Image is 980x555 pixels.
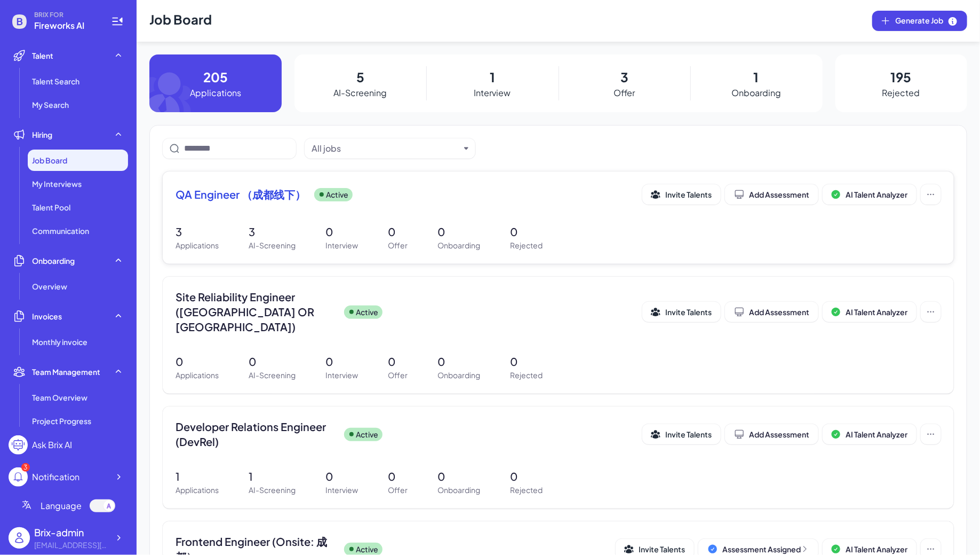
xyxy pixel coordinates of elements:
div: Brix-admin [34,525,109,540]
p: 0 [176,354,219,370]
span: Language [41,499,82,512]
p: 205 [203,67,228,87]
span: My Interviews [32,178,82,189]
p: 1 [176,468,219,484]
p: AI-Screening [249,240,296,251]
p: 0 [325,354,358,370]
p: 3 [249,224,296,240]
div: flora@joinbrix.com [34,540,109,551]
p: Rejected [510,484,543,496]
p: 0 [325,468,358,484]
p: 0 [510,468,543,484]
p: Onboarding [437,484,480,496]
p: 1 [490,67,495,87]
span: AI Talent Analyzer [846,429,907,439]
span: Invite Talents [665,429,712,439]
button: Generate Job [872,11,967,31]
span: Fireworks AI [34,19,98,32]
p: AI-Screening [249,370,296,381]
span: Developer Relations Engineer (DevRel) [176,419,336,449]
p: Active [356,544,378,555]
span: Talent [32,50,53,61]
button: Invite Talents [642,184,721,205]
button: AI Talent Analyzer [823,424,917,444]
span: My Search [32,99,69,110]
div: Add Assessment [734,307,809,317]
p: 0 [388,224,408,240]
p: Applications [190,87,241,99]
p: Rejected [510,240,543,251]
p: 0 [388,468,408,484]
p: 1 [249,468,296,484]
img: user_logo.png [9,527,30,549]
span: Team Overview [32,392,87,403]
span: AI Talent Analyzer [846,544,907,554]
span: Invite Talents [639,544,685,554]
p: Interview [325,240,358,251]
p: AI-Screening [333,87,387,99]
p: Interview [325,370,358,381]
p: 3 [620,67,628,87]
div: Add Assessment [734,189,809,200]
p: 3 [176,224,219,240]
p: 0 [437,468,480,484]
p: Applications [176,484,219,496]
span: Job Board [32,155,67,166]
button: Add Assessment [725,424,818,444]
p: Onboarding [731,87,781,99]
p: 0 [510,224,543,240]
button: AI Talent Analyzer [823,184,917,205]
p: 0 [437,354,480,370]
p: Active [326,189,348,200]
p: Onboarding [437,240,480,251]
p: 0 [388,354,408,370]
p: 0 [249,354,296,370]
p: Interview [325,484,358,496]
span: Invite Talents [665,307,712,317]
p: Active [356,307,378,318]
button: Invite Talents [642,424,721,444]
div: 3 [21,463,30,472]
button: All jobs [312,142,460,155]
span: Overview [32,281,67,292]
span: Generate Job [895,15,958,27]
p: AI-Screening [249,484,296,496]
button: Invite Talents [642,302,721,322]
span: Talent Pool [32,202,70,213]
span: AI Talent Analyzer [846,307,907,317]
p: 0 [510,354,543,370]
p: 0 [325,224,358,240]
span: Hiring [32,129,52,140]
p: Offer [388,484,408,496]
p: 195 [891,67,912,87]
p: Rejected [882,87,920,99]
span: Monthly invoice [32,337,87,347]
span: Communication [32,225,89,236]
button: Add Assessment [725,302,818,322]
span: Team Management [32,366,100,377]
span: Site Reliability Engineer ([GEOGRAPHIC_DATA] OR [GEOGRAPHIC_DATA]) [176,290,336,334]
p: 1 [754,67,759,87]
span: Talent Search [32,76,79,87]
div: All jobs [312,142,341,155]
div: Ask Brix AI [32,439,72,451]
p: Onboarding [437,370,480,381]
span: QA Engineer （成都线下） [176,187,306,202]
span: AI Talent Analyzer [846,190,907,199]
span: Invoices [32,311,62,322]
span: Project Progress [32,416,91,426]
p: Interview [474,87,511,99]
p: 5 [356,67,364,87]
p: Active [356,429,378,440]
span: Onboarding [32,255,75,266]
p: 0 [437,224,480,240]
p: Rejected [510,370,543,381]
div: Add Assessment [734,429,809,440]
button: AI Talent Analyzer [823,302,917,322]
p: Applications [176,240,219,251]
p: Offer [388,370,408,381]
div: Notification [32,471,79,483]
p: Offer [388,240,408,251]
span: Invite Talents [665,190,712,199]
p: Offer [614,87,635,99]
